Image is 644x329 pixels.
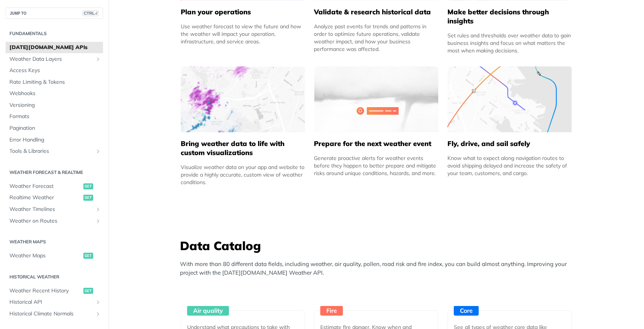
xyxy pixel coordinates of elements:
[447,32,572,54] div: Set rules and thresholds over weather data to gain business insights and focus on what matters th...
[6,100,103,111] a: Versioning
[9,194,81,201] span: Realtime Weather
[83,195,93,201] span: get
[95,148,101,154] button: Show subpages for Tools & Libraries
[6,297,103,308] a: Historical APIShow subpages for Historical API
[314,139,438,148] h5: Prepare for the next weather event
[181,8,305,17] h5: Plan your operations
[9,183,81,190] span: Weather Forecast
[83,288,93,294] span: get
[83,183,93,189] span: get
[181,163,305,186] div: Visualize weather data on your app and website to provide a highly accurate, custom view of weath...
[9,310,93,318] span: Historical Climate Normals
[9,113,101,120] span: Formats
[6,181,103,192] a: Weather Forecastget
[6,77,103,88] a: Rate Limiting & Tokens
[314,154,438,177] div: Generate proactive alerts for weather events before they happen to better prepare and mitigate ri...
[314,66,439,132] img: 2c0a313-group-496-12x.svg
[187,306,229,316] div: Air quality
[82,10,99,16] span: CTRL-/
[181,66,305,132] img: 4463876-group-4982x.svg
[181,139,305,157] h5: Bring weather data to life with custom visualizations
[6,8,103,19] button: JUMP TOCTRL-/
[6,169,103,176] h2: Weather Forecast & realtime
[6,274,103,280] h2: Historical Weather
[95,311,101,317] button: Show subpages for Historical Climate Normals
[9,136,101,144] span: Error Handling
[9,252,81,260] span: Weather Maps
[95,299,101,305] button: Show subpages for Historical API
[320,306,343,316] div: Fire
[6,123,103,134] a: Pagination
[447,66,572,132] img: 994b3d6-mask-group-32x.svg
[6,192,103,203] a: Realtime Weatherget
[9,287,81,295] span: Weather Recent History
[9,206,93,213] span: Weather Timelines
[314,23,438,53] div: Analyze past events for trends and patterns in order to optimize future operations, validate weat...
[6,88,103,99] a: Webhooks
[9,125,101,132] span: Pagination
[6,146,103,157] a: Tools & LibrariesShow subpages for Tools & Libraries
[9,101,101,109] span: Versioning
[314,8,438,17] h5: Validate & research historical data
[6,285,103,297] a: Weather Recent Historyget
[9,55,93,63] span: Weather Data Layers
[95,218,101,224] button: Show subpages for Weather on Routes
[454,306,479,316] div: Core
[447,154,572,177] div: Know what to expect along navigation routes to avoid shipping delayed and increase the safety of ...
[6,54,103,65] a: Weather Data LayersShow subpages for Weather Data Layers
[6,111,103,122] a: Formats
[9,148,93,155] span: Tools & Libraries
[6,30,103,37] h2: Fundamentals
[9,217,93,225] span: Weather on Routes
[9,44,101,51] span: [DATE][DOMAIN_NAME] APIs
[6,204,103,215] a: Weather TimelinesShow subpages for Weather Timelines
[9,90,101,97] span: Webhooks
[6,134,103,146] a: Error Handling
[9,298,93,306] span: Historical API
[181,23,305,45] div: Use weather forecast to view the future and how the weather will impact your operation, infrastru...
[6,215,103,227] a: Weather on RoutesShow subpages for Weather on Routes
[6,250,103,261] a: Weather Mapsget
[6,42,103,53] a: [DATE][DOMAIN_NAME] APIs
[447,139,572,148] h5: Fly, drive, and sail safely
[95,56,101,62] button: Show subpages for Weather Data Layers
[180,260,576,277] p: With more than 80 different data fields, including weather, air quality, pollen, road risk and fi...
[6,238,103,245] h2: Weather Maps
[95,206,101,212] button: Show subpages for Weather Timelines
[9,78,101,86] span: Rate Limiting & Tokens
[83,253,93,259] span: get
[180,237,576,254] h3: Data Catalog
[6,65,103,76] a: Access Keys
[447,8,572,26] h5: Make better decisions through insights
[9,67,101,74] span: Access Keys
[6,308,103,320] a: Historical Climate NormalsShow subpages for Historical Climate Normals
